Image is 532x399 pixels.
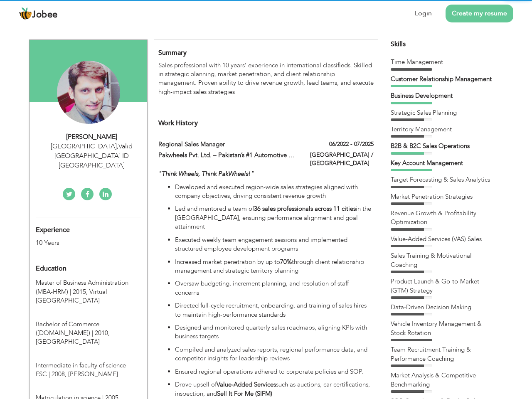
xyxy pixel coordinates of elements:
strong: 36 sales professionals across 11 cities [254,204,356,213]
span: [PERSON_NAME] [68,370,118,378]
p: Increased market penetration by up to through client relationship management and strategic territ... [175,258,374,276]
a: Login [415,9,432,18]
div: B2B & B2C Sales Operations [391,142,495,150]
div: Intermediate in faculty of science FSC, 2008 [30,349,147,379]
span: Bachelor of Commerce (B.COM), University of Punjab, 2010 [36,320,110,337]
div: Strategic Sales Planning [391,108,495,117]
span: Summary [158,48,187,57]
p: Directed full-cycle recruitment, onboarding, and training of sales hires to maintain high-perform... [175,301,374,319]
p: Sales professional with 10 years’ experience in international classifieds. Skilled in strategic p... [158,61,374,97]
div: Key Account Management [391,159,495,167]
strong: Value-Added Services [217,380,276,389]
span: [GEOGRAPHIC_DATA] [36,337,100,346]
span: Work History [158,118,198,128]
div: Market Penetration Strategies [391,192,495,201]
label: Regional Sales Manager [158,140,298,149]
div: Customer Relationship Management [391,75,495,84]
div: Vehicle Inventory Management & Stock Rotation [391,320,495,337]
p: Executed weekly team engagement sessions and implemented structured employee development programs [175,236,374,254]
p: Ensured regional operations adhered to corporate policies and SOP. [175,367,374,376]
div: Revenue Growth & Profitability Optimization [391,209,495,227]
span: Intermediate in faculty of science FSC, BISE Gujrawala, 2008 [36,361,126,378]
label: Pakwheels Pvt. Ltd. – Pakistan’s #1 Automotive Platform | [158,151,298,160]
span: Jobee [32,10,58,20]
p: Designed and monitored quarterly sales roadmaps, aligning KPIs with business targets [175,323,374,341]
span: Master of Business Administration (MBA-HRM), Virtual University of Pakistan, 2015 [36,278,128,296]
p: Compiled and analyzed sales reports, regional performance data, and competitor insights for leade... [175,345,374,363]
p: Led and mentored a team of in the [GEOGRAPHIC_DATA], ensuring performance alignment and goal atta... [175,204,374,231]
strong: Sell It For Me (SIFM) [217,389,272,398]
div: Target Forecasting & Sales Analytics [391,175,495,184]
div: Data-Driven Decision Making [391,303,495,312]
strong: 70% [280,258,292,266]
div: [GEOGRAPHIC_DATA] Valid [GEOGRAPHIC_DATA] ID [GEOGRAPHIC_DATA] [36,142,147,170]
p: Oversaw budgeting, increment planning, and resolution of staff concerns [175,279,374,297]
img: jobee.io [19,7,32,20]
div: Bachelor of Commerce (B.COM), 2010 [30,308,147,347]
div: Territory Management [391,125,495,134]
div: Business Development [391,91,495,100]
a: Jobee [19,7,58,20]
em: "Think Wheels, Think PakWheels!" [158,170,254,178]
div: Team Recruitment Training & Performance Coaching [391,345,495,363]
p: Drove upsell of such as auctions, car certifications, inspection, and [175,380,374,398]
div: 10 Years [36,238,121,248]
span: Experience [36,227,70,234]
label: 06/2022 - 07/2025 [329,140,374,148]
div: Time Management [391,58,495,66]
label: [GEOGRAPHIC_DATA] / [GEOGRAPHIC_DATA] [310,151,374,167]
img: Irfan Shehzad [57,61,120,124]
a: Create my resume [446,5,513,22]
div: Master of Business Administration (MBA-HRM), 2015 [30,278,147,305]
div: Sales Training & Motivational Coaching [391,251,495,269]
div: Market Analysis & Competitive Benchmarking [391,371,495,389]
div: Product Launch & Go-to-Market (GTM) Strategy [391,277,495,295]
span: Skills [391,39,406,49]
span: Virtual [GEOGRAPHIC_DATA] [36,288,107,305]
div: Value-Added Services (VAS) Sales [391,235,495,244]
span: , [117,142,118,151]
p: Developed and executed region-wide sales strategies aligned with company objectives, driving cons... [175,183,374,201]
div: [PERSON_NAME] [36,132,147,142]
span: Education [36,265,66,273]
